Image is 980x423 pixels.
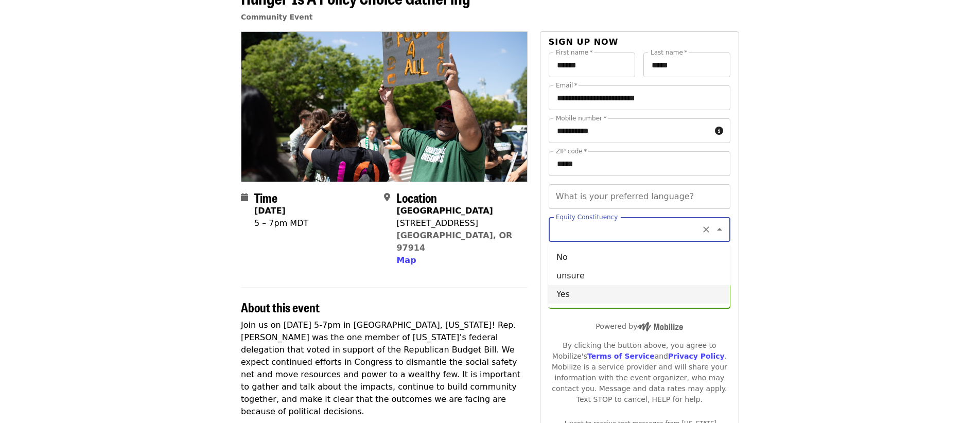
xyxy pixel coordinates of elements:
[549,340,730,405] div: By clicking the button above, you agree to Mobilize's and . Mobilize is a service provider and wi...
[254,217,308,230] div: 5 – 7pm MDT
[556,49,593,56] label: First name
[549,151,730,176] input: ZIP code
[241,13,312,21] a: Community Event
[637,322,683,331] img: Powered by Mobilize
[549,37,619,47] span: Sign up now
[241,32,527,181] img: Hunger Is A Policy Choice Gathering organized by Oregon Food Bank
[396,188,437,206] span: Location
[254,206,286,216] strong: [DATE]
[548,248,730,267] li: No
[548,285,730,304] li: Yes
[241,319,528,418] p: Join us on [DATE] 5-7pm in [GEOGRAPHIC_DATA], [US_STATE]! Rep. [PERSON_NAME] was the one member o...
[384,192,390,202] i: map-marker-alt icon
[396,254,416,267] button: Map
[712,222,727,237] button: Close
[548,267,730,285] li: unsure
[556,148,587,154] label: ZIP code
[549,118,711,143] input: Mobile number
[715,126,723,136] i: circle-info icon
[396,231,512,253] a: [GEOGRAPHIC_DATA], OR 97914
[549,184,730,209] input: What is your preferred language?
[596,322,683,330] span: Powered by
[587,352,655,360] a: Terms of Service
[549,52,636,77] input: First name
[396,217,519,230] div: [STREET_ADDRESS]
[254,188,277,206] span: Time
[651,49,687,56] label: Last name
[396,206,493,216] strong: [GEOGRAPHIC_DATA]
[668,352,725,360] a: Privacy Policy
[556,214,618,220] label: Equity Constituency
[549,85,730,110] input: Email
[699,222,713,237] button: Clear
[643,52,730,77] input: Last name
[241,298,320,316] span: About this event
[556,115,606,121] label: Mobile number
[396,255,416,265] span: Map
[556,82,577,89] label: Email
[241,192,248,202] i: calendar icon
